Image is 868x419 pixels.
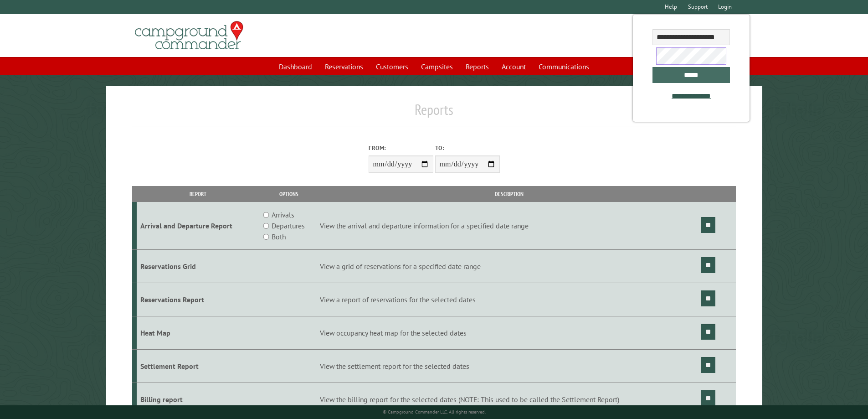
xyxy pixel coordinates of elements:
td: View a report of reservations for the selected dates [318,283,700,316]
td: View the billing report for the selected dates (NOTE: This used to be called the Settlement Report) [318,383,700,416]
td: Reservations Report [137,283,259,316]
a: Dashboard [273,58,318,75]
label: Arrivals [272,209,294,220]
td: View the settlement report for the selected dates [318,349,700,383]
td: Reservations Grid [137,250,259,283]
a: Account [496,58,531,75]
label: Departures [272,220,305,231]
td: Billing report [137,383,259,416]
td: View the arrival and departure information for a specified date range [318,202,700,250]
td: Arrival and Departure Report [137,202,259,250]
a: Customers [370,58,414,75]
td: Heat Map [137,316,259,350]
a: Reservations [319,58,369,75]
th: Description [318,186,700,202]
small: © Campground Commander LLC. All rights reserved. [383,409,486,415]
a: Communications [533,58,595,75]
td: Settlement Report [137,349,259,383]
h1: Reports [132,101,736,126]
a: Reports [460,58,494,75]
td: View occupancy heat map for the selected dates [318,316,700,350]
label: To: [435,144,500,152]
td: View a grid of reservations for a specified date range [318,250,700,283]
img: Campground Commander [132,18,246,53]
label: Both [272,231,286,242]
label: From: [369,144,433,152]
a: Campsites [416,58,458,75]
th: Options [259,186,318,202]
th: Report [137,186,259,202]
